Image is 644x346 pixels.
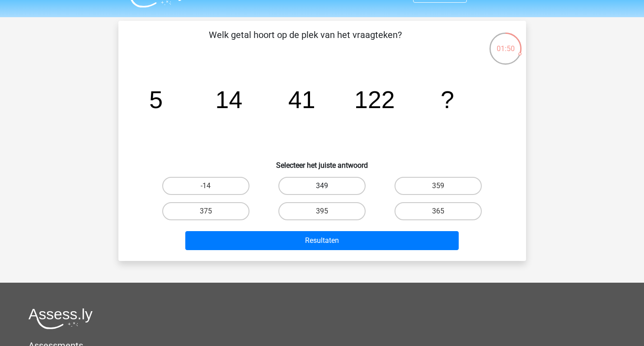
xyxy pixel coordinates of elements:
[162,177,249,195] label: -14
[395,177,482,195] label: 359
[441,86,454,113] tspan: ?
[395,202,482,220] label: 365
[162,202,249,220] label: 375
[133,28,478,55] p: Welk getal hoort op de plek van het vraagteken?
[489,32,522,54] div: 01:50
[28,308,93,329] img: Assessly logo
[185,231,459,250] button: Resultaten
[288,86,315,113] tspan: 41
[354,86,395,113] tspan: 122
[149,86,163,113] tspan: 5
[215,86,242,113] tspan: 14
[133,154,512,170] h6: Selecteer het juiste antwoord
[278,177,366,195] label: 349
[278,202,366,220] label: 395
